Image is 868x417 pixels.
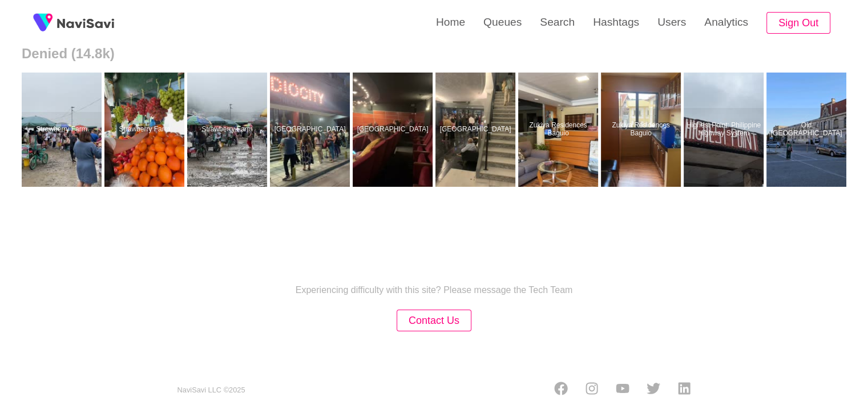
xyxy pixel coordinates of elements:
a: Zukiya Residences BaguioZukiya Residences Baguio [518,73,601,187]
a: [GEOGRAPHIC_DATA]Radio City Theater [270,73,353,187]
button: Contact Us [397,310,471,332]
small: NaviSavi LLC © 2025 [177,386,245,395]
h2: Denied (14.8k) [22,46,846,62]
a: Strawberry FarmStrawberry Farm [187,73,270,187]
img: fireSpot [29,9,57,37]
a: Facebook [554,382,568,399]
a: Strawberry FarmStrawberry Farm [22,73,104,187]
button: Sign Out [766,12,830,34]
a: Zukiya Residences BaguioZukiya Residences Baguio [601,73,684,187]
a: Strawberry FarmStrawberry Farm [104,73,187,187]
a: Highest Point: Philippine Highway SystemHighest Point: Philippine Highway System [684,73,766,187]
a: Twitter [647,382,660,399]
a: Contact Us [397,316,471,326]
a: Old [GEOGRAPHIC_DATA]Old Port of Thessaloniki [766,73,849,187]
img: fireSpot [57,17,114,29]
a: [GEOGRAPHIC_DATA]Radio City Theater [353,73,435,187]
a: Instagram [585,382,599,399]
p: Experiencing difficulty with this site? Please message the Tech Team [296,285,573,295]
a: LinkedIn [677,382,691,399]
a: [GEOGRAPHIC_DATA]Radio City Theater [435,73,518,187]
a: Youtube [616,382,629,399]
